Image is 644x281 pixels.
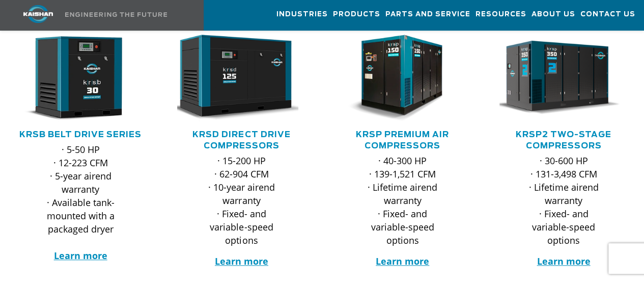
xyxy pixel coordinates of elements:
[16,35,145,121] div: krsb30
[537,255,590,267] a: Learn more
[580,1,635,28] a: Contact Us
[516,131,611,150] a: KRSP2 Two-Stage Compressors
[385,9,470,20] span: Parts and Service
[177,35,305,121] div: krsd125
[170,35,298,121] img: krsd125
[359,154,446,247] p: · 40-300 HP · 139-1,521 CFM · Lifetime airend warranty · Fixed- and variable-speed options
[339,35,467,121] div: krsp150
[520,154,607,247] p: · 30-600 HP · 131-3,498 CFM · Lifetime airend warranty · Fixed- and variable-speed options
[333,9,380,20] span: Products
[475,9,526,20] span: Resources
[333,1,380,28] a: Products
[198,154,285,247] p: · 15-200 HP · 62-904 CFM · 10-year airend warranty · Fixed- and variable-speed options
[276,1,328,28] a: Industries
[276,9,328,20] span: Industries
[580,9,635,20] span: Contact Us
[37,143,124,262] p: · 5-50 HP · 12-223 CFM · 5-year airend warranty · Available tank-mounted with a packaged dryer
[531,9,575,20] span: About Us
[54,249,107,262] a: Learn more
[331,35,460,121] img: krsp150
[19,131,142,139] a: KRSB Belt Drive Series
[376,255,429,267] a: Learn more
[499,35,628,121] div: krsp350
[531,1,575,28] a: About Us
[215,255,268,267] a: Learn more
[492,35,621,121] img: krsp350
[385,1,470,28] a: Parts and Service
[475,1,526,28] a: Resources
[65,12,167,17] img: Engineering the future
[9,35,137,121] img: krsb30
[356,131,449,150] a: KRSP Premium Air Compressors
[192,131,290,150] a: KRSD Direct Drive Compressors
